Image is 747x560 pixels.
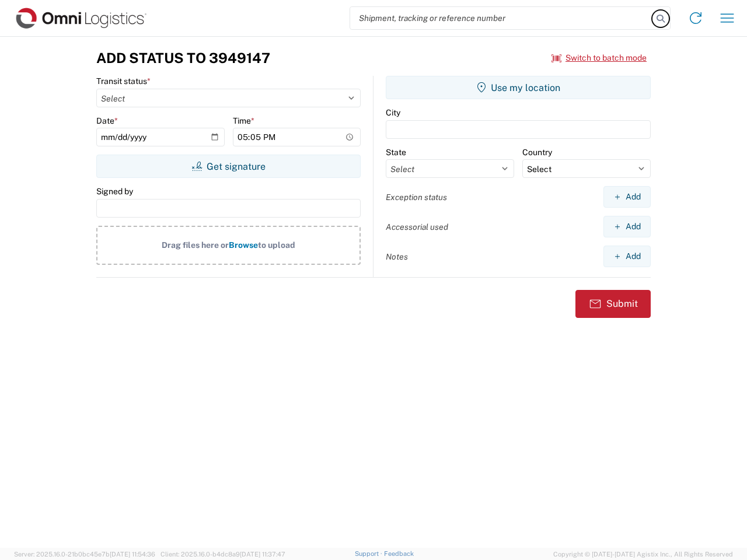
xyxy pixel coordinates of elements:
[386,192,447,202] label: Exception status
[96,155,361,178] button: Get signature
[522,147,552,157] label: Country
[162,240,229,250] span: Drag files here or
[386,107,400,118] label: City
[96,116,118,126] label: Date
[603,216,651,237] button: Add
[96,50,270,66] h3: Add Status to 3949147
[386,222,448,232] label: Accessorial used
[386,251,408,262] label: Notes
[14,551,155,558] span: Server: 2025.16.0-21b0bc45e7b
[603,186,651,208] button: Add
[229,240,258,250] span: Browse
[386,76,651,99] button: Use my location
[350,7,652,29] input: Shipment, tracking or reference number
[553,549,733,559] span: Copyright © [DATE]-[DATE] Agistix Inc., All Rights Reserved
[575,290,651,318] button: Submit
[258,240,295,250] span: to upload
[160,551,285,558] span: Client: 2025.16.0-b4dc8a9
[386,147,406,157] label: State
[603,246,651,267] button: Add
[96,186,133,197] label: Signed by
[96,76,151,86] label: Transit status
[384,550,414,557] a: Feedback
[551,48,647,68] button: Switch to batch mode
[240,551,285,558] span: [DATE] 11:37:47
[233,116,254,126] label: Time
[110,551,155,558] span: [DATE] 11:54:36
[355,550,384,557] a: Support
